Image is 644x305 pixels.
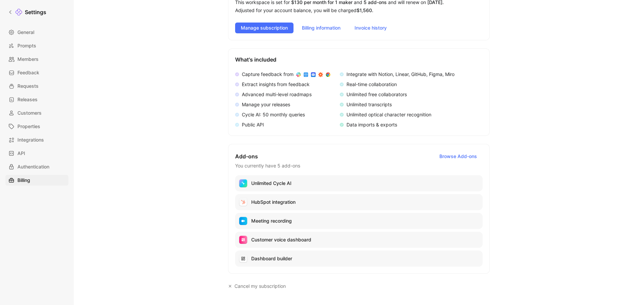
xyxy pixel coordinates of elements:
a: Integrations [5,135,68,145]
span: API [17,149,25,157]
div: Unlimited free collaborators [346,90,407,99]
span: Properties [17,122,40,130]
div: Unlimited transcripts [346,101,392,109]
a: Billing [5,175,68,186]
p: Meeting recording [251,217,292,225]
span: Prompts [17,42,36,50]
a: Feedback [5,67,68,78]
a: Properties [5,121,68,132]
span: Invoice history [355,24,387,32]
div: Data imports & exports [346,121,397,129]
span: Manage subscription [241,24,288,32]
p: HubSpot integration [251,198,296,206]
button: Manage subscription [235,23,293,33]
span: Billing [17,176,30,184]
h1: Settings [25,8,46,16]
span: $1,560 . [357,7,373,13]
div: Unlimited optical character recognition [346,111,431,119]
button: Browse Add-ons [434,151,483,162]
button: Billing information [296,23,346,33]
a: Authentication [5,161,68,172]
button: Cancel my subscription [228,282,490,291]
a: Requests [5,81,68,91]
p: Customer voice dashboard [251,236,311,244]
button: Invoice history [349,23,392,33]
a: Customers [5,108,68,118]
a: General [5,27,68,38]
span: Integrations [17,136,44,144]
span: Capture feedback from [242,71,293,77]
span: Members [17,55,39,63]
span: Feedback [17,69,39,77]
div: Real-time collaboration [346,80,397,88]
span: Authentication [17,163,49,171]
span: Requests [17,82,39,90]
a: API [5,148,68,159]
div: Manage your releases [242,101,290,109]
h3: You currently have 5 add-ons [235,162,483,170]
span: Releases [17,96,38,104]
span: Customers [17,109,42,117]
p: Dashboard builder [251,255,292,263]
a: Members [5,54,68,65]
span: General [17,28,34,36]
h2: Add-ons [235,151,483,162]
div: Integrate with Notion, Linear, GitHub, Figma, Miro [346,70,454,78]
p: Unlimited Cycle AI [251,179,291,187]
div: Cycle AI: 50 monthly queries [242,111,305,119]
div: Advanced multi-level roadmaps [242,90,312,99]
span: Cancel my subscription [234,282,489,290]
div: Public API [242,121,264,129]
a: Prompts [5,40,68,51]
a: Releases [5,94,68,105]
a: Settings [5,5,49,19]
div: Extract insights from feedback [242,80,310,88]
span: Billing information [302,24,340,32]
h2: What's included [235,55,483,64]
span: Browse Add-ons [439,152,477,160]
